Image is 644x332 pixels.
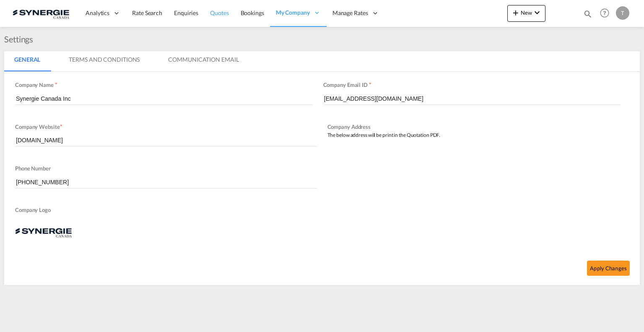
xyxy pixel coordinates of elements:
[511,8,521,18] md-icon: icon-plus 400-fg
[15,81,54,88] span: Company Name
[86,9,109,17] span: Analytics
[15,92,313,105] input: Enter Company name
[587,261,630,276] button: Apply Changes
[583,9,592,22] div: icon-magnify
[4,33,37,45] div: Settings
[174,9,198,16] span: Enquiries
[15,206,625,216] span: Company Logo
[241,9,264,16] span: Bookings
[323,92,621,105] input: Enter Email ID
[59,51,150,71] md-tab-item: Terms And Conditions
[132,9,162,16] span: Rate Search
[4,51,50,71] md-tab-item: General
[511,9,542,16] span: New
[15,176,317,188] input: Phone Number
[323,81,368,88] span: Company Email ID
[276,8,310,17] span: My Company
[327,123,371,130] span: Company Address
[597,6,616,21] div: Help
[327,132,441,138] span: The below address will be print in the Quotation PDF.
[158,51,249,71] md-tab-item: Communication Email
[532,8,542,18] md-icon: icon-chevron-down
[15,123,60,130] span: Company Website
[597,6,612,20] span: Help
[15,134,317,146] input: Enter Company Website
[583,9,592,18] md-icon: icon-magnify
[332,9,368,17] span: Manage Rates
[13,4,69,23] img: 1f56c880d42311ef80fc7dca854c8e59.png
[616,6,629,20] div: T
[15,165,51,172] span: Phone Number
[507,5,545,22] button: icon-plus 400-fgNewicon-chevron-down
[4,51,257,71] md-pagination-wrapper: Use the left and right arrow keys to navigate between tabs
[210,9,229,16] span: Quotes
